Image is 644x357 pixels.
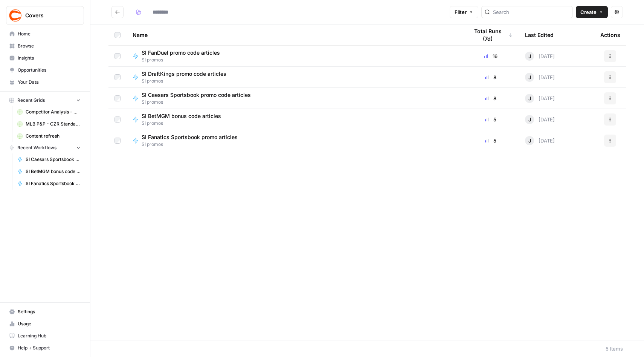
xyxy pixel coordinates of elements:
span: Settings [18,308,81,315]
a: SI FanDuel promo code articlesSI promos [133,49,456,63]
a: SI BetMGM bonus code articles [14,165,84,178]
span: MLB P&P - CZR Standard (Production) Grid [26,121,81,127]
span: Content refresh [26,133,81,139]
a: Your Data [6,76,84,88]
span: Recent Grids [17,97,45,104]
a: SI Fanatics Sportsbook promo articles [14,178,84,190]
span: J [528,116,531,123]
span: Home [18,31,81,37]
div: [DATE] [525,52,555,61]
a: Settings [6,306,84,318]
a: Home [6,28,84,40]
span: SI BetMGM bonus code articles [26,168,81,175]
div: Actions [600,25,620,45]
span: SI FanDuel promo code articles [142,49,220,57]
span: Opportunities [18,67,81,74]
div: 5 Items [606,345,623,352]
span: SI Caesars Sportsbook promo code articles [142,91,251,99]
span: J [528,95,531,102]
button: Recent Workflows [6,142,84,153]
div: Last Edited [525,25,554,45]
div: [DATE] [525,115,555,124]
span: SI BetMGM bonus code articles [142,112,221,120]
span: SI promos [142,78,232,84]
a: Browse [6,40,84,52]
span: SI Caesars Sportsbook promo code articles [26,156,81,163]
span: Learning Hub [18,332,81,339]
span: SI DraftKings promo code articles [142,70,226,78]
button: Workspace: Covers [6,6,84,25]
div: [DATE] [525,94,555,103]
a: Usage [6,318,84,330]
span: Create [580,8,597,16]
a: SI DraftKings promo code articlesSI promos [133,70,456,84]
a: Content refresh [14,130,84,142]
span: Competitor Analysis - URL Specific Grid [26,109,81,115]
a: SI Caesars Sportsbook promo code articles [14,153,84,165]
div: [DATE] [525,136,555,145]
img: Covers Logo [9,9,22,22]
span: J [528,137,531,144]
div: 8 [469,95,513,102]
span: J [528,74,531,81]
a: MLB P&P - CZR Standard (Production) Grid [14,118,84,130]
button: Go back [111,6,124,18]
a: SI Caesars Sportsbook promo code articlesSI promos [133,91,456,106]
div: [DATE] [525,73,555,82]
span: SI promos [142,57,226,63]
div: 5 [469,137,513,144]
span: SI promos [142,120,227,127]
button: Recent Grids [6,95,84,106]
span: Recent Workflows [17,144,56,151]
span: SI Fanatics Sportsbook promo articles [142,133,238,141]
span: Your Data [18,79,81,86]
span: SI promos [142,141,244,148]
a: Insights [6,52,84,64]
a: Competitor Analysis - URL Specific Grid [14,106,84,118]
button: Filter [450,6,478,18]
div: 8 [469,74,513,81]
span: Usage [18,320,81,327]
span: Help + Support [18,345,81,351]
button: Help + Support [6,342,84,354]
button: Create [576,6,608,18]
span: Covers [25,12,71,19]
a: SI Fanatics Sportsbook promo articlesSI promos [133,133,456,148]
a: SI BetMGM bonus code articlesSI promos [133,112,456,127]
span: Browse [18,43,81,49]
span: J [528,52,531,60]
div: Total Runs (7d) [469,25,513,45]
span: Filter [455,8,467,16]
input: Search [493,8,569,16]
div: Name [133,25,456,45]
div: 16 [469,52,513,60]
a: Learning Hub [6,330,84,342]
span: SI promos [142,99,257,106]
span: Insights [18,55,81,61]
a: Opportunities [6,64,84,76]
span: SI Fanatics Sportsbook promo articles [26,180,81,187]
div: 5 [469,116,513,123]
